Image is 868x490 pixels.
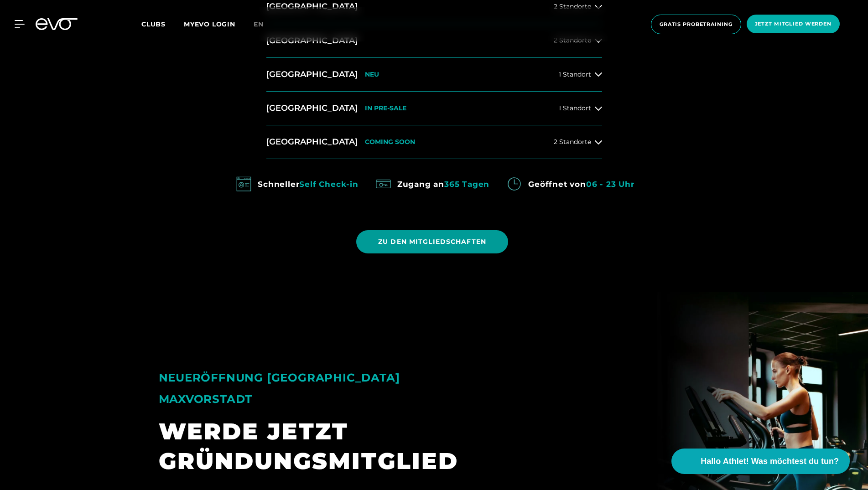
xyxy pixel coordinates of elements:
span: 1 Standort [559,71,591,78]
button: [GEOGRAPHIC_DATA]IN PRE-SALE1 Standort [266,92,602,125]
p: NEU [365,71,379,78]
img: evofitness [373,174,394,194]
em: 06 - 23 Uhr [586,180,634,189]
button: [GEOGRAPHIC_DATA]NEU1 Standort [266,58,602,92]
div: Zugang an [397,177,489,191]
em: Self Check-in [299,180,358,189]
a: MYEVO LOGIN [184,20,235,28]
img: evofitness [234,174,254,194]
div: Geöffnet von [528,177,634,191]
span: Hallo Athlet! Was möchtest du tun? [701,455,839,468]
span: Jetzt Mitglied werden [755,20,832,28]
span: Clubs [141,20,166,28]
a: en [254,19,275,30]
img: evofitness [504,174,525,194]
a: Jetzt Mitglied werden [744,15,842,34]
button: Hallo Athlet! Was möchtest du tun? [671,449,850,474]
div: WERDE JETZT GRÜNDUNGSMITGLIED [159,417,473,476]
button: [GEOGRAPHIC_DATA]COMING SOON2 Standorte [266,125,602,159]
span: ZU DEN MITGLIEDSCHAFTEN [378,237,486,247]
span: Gratis Probetraining [660,21,733,28]
div: Schneller [258,177,359,191]
p: COMING SOON [365,138,415,146]
h2: [GEOGRAPHIC_DATA] [266,103,358,114]
div: NEUERÖFFNUNG [GEOGRAPHIC_DATA] MAXVORSTADT [159,367,473,409]
a: Gratis Probetraining [648,15,744,34]
a: Clubs [141,20,184,28]
h2: [GEOGRAPHIC_DATA] [266,136,358,148]
span: 1 Standort [559,105,591,112]
span: 2 Standorte [554,139,591,145]
span: en [254,20,264,28]
a: ZU DEN MITGLIEDSCHAFTEN [356,223,512,260]
h2: [GEOGRAPHIC_DATA] [266,69,358,80]
p: IN PRE-SALE [365,104,406,112]
em: 365 Tagen [444,180,489,189]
